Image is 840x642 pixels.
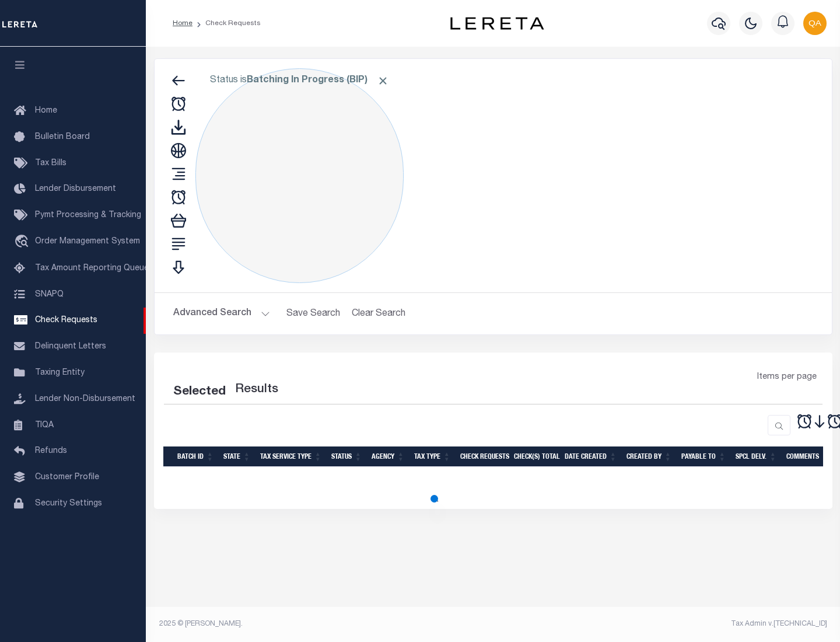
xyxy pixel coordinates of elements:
[347,302,411,325] button: Clear Search
[803,12,827,35] img: svg+xml;base64,PHN2ZyB4bWxucz0iaHR0cDovL3d3dy53My5vcmcvMjAwMC9zdmciIHBvaW50ZXItZXZlbnRzPSJub25lIi...
[509,446,560,467] th: Check(s) Total
[35,343,106,351] span: Delinquent Letters
[192,18,261,29] li: Check Requests
[456,446,509,467] th: Check Requests
[173,20,192,27] a: Home
[173,302,270,325] button: Advanced Search
[560,446,622,467] th: Date Created
[35,211,141,219] span: Pymt Processing & Tracking
[35,395,135,403] span: Lender Non-Disbursement
[731,446,782,467] th: Spcl Delv.
[35,185,116,193] span: Lender Disbursement
[35,264,149,273] span: Tax Amount Reporting Queue
[35,447,67,455] span: Refunds
[327,446,367,467] th: Status
[35,238,140,246] span: Order Management System
[173,446,219,467] th: Batch Id
[757,371,817,384] span: Items per page
[677,446,731,467] th: Payable To
[35,316,97,325] span: Check Requests
[195,68,404,283] div: Click to Edit
[409,446,456,467] th: Tax Type
[622,446,677,467] th: Created By
[150,619,494,629] div: 2025 © [PERSON_NAME].
[35,500,102,508] span: Security Settings
[35,107,57,115] span: Home
[502,619,827,629] div: Tax Admin v.[TECHNICAL_ID]
[367,446,409,467] th: Agency
[450,17,544,30] img: logo-dark.svg
[247,76,389,85] b: Batching In Progress (BIP)
[377,75,389,87] span: Click to Remove
[35,473,99,481] span: Customer Profile
[256,446,327,467] th: Tax Service Type
[219,446,256,467] th: State
[279,302,347,325] button: Save Search
[14,235,33,250] i: travel_explore
[35,421,54,429] span: TIQA
[782,446,834,467] th: Comments
[35,159,66,168] span: Tax Bills
[35,369,85,377] span: Taxing Entity
[35,290,64,298] span: SNAPQ
[173,383,226,402] div: Selected
[235,381,278,399] label: Results
[35,133,90,141] span: Bulletin Board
